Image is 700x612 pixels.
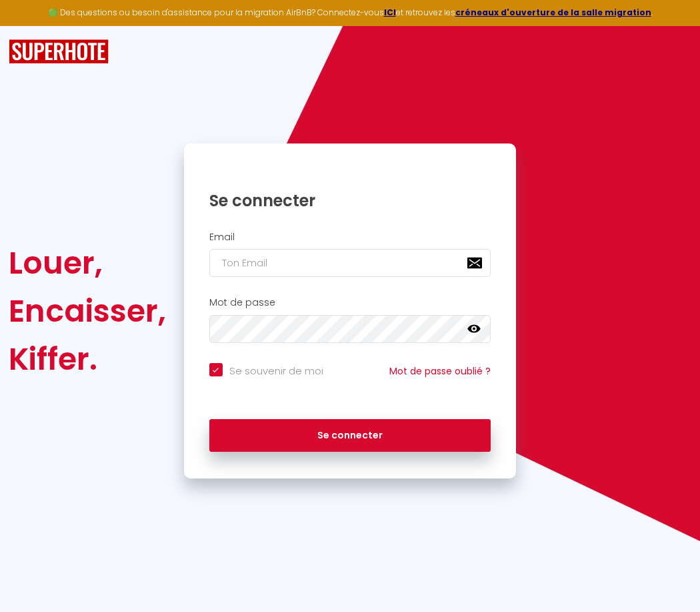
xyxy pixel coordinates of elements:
img: SuperHote logo [9,39,109,64]
div: Encaisser, [9,287,166,335]
h1: Se connecter [209,190,491,211]
a: créneaux d'ouverture de la salle migration [455,7,651,18]
a: Mot de passe oublié ? [389,364,491,378]
h2: Mot de passe [209,297,491,308]
h2: Email [209,232,491,243]
input: Ton Email [209,249,491,277]
a: ICI [384,7,396,18]
div: Kiffer. [9,335,166,383]
div: Louer, [9,239,166,287]
button: Se connecter [209,419,491,452]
